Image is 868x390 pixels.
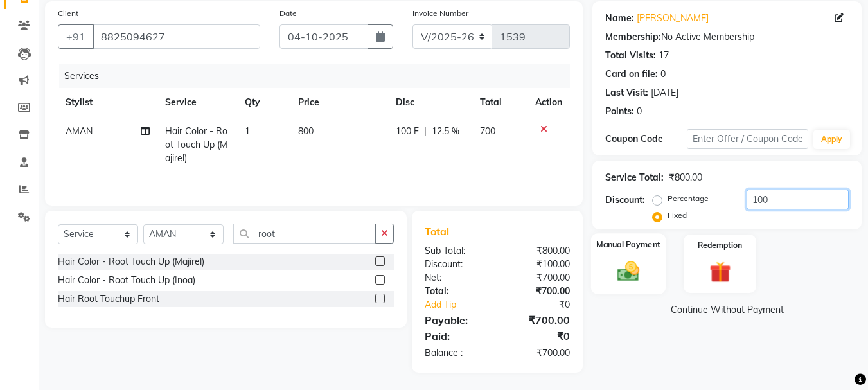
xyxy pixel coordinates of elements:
[605,171,664,184] div: Service Total:
[415,328,497,344] div: Paid:
[233,224,376,244] input: Search or Scan
[396,125,419,138] span: 100 F
[165,125,227,164] span: Hair Color - Root Touch Up (Majirel)
[58,88,157,117] th: Stylist
[480,125,495,137] span: 700
[698,240,742,251] label: Redemption
[425,225,454,238] span: Total
[58,8,78,19] label: Client
[412,8,468,19] label: Invoice Number
[298,125,314,137] span: 800
[610,258,646,284] img: _cash.svg
[668,209,687,221] label: Fixed
[669,171,702,184] div: ₹800.00
[651,86,678,100] div: [DATE]
[595,303,859,317] a: Continue Without Payment
[605,105,634,118] div: Points:
[279,8,297,19] label: Date
[637,12,709,25] a: [PERSON_NAME]
[415,244,497,258] div: Sub Total:
[660,67,666,81] div: 0
[497,258,580,271] div: ₹100.00
[415,346,497,360] div: Balance :
[415,298,511,312] a: Add Tip
[527,88,570,117] th: Action
[497,346,580,360] div: ₹700.00
[58,292,159,306] div: Hair Root Touchup Front
[605,193,645,207] div: Discount:
[432,125,459,138] span: 12.5 %
[497,285,580,298] div: ₹700.00
[605,12,634,25] div: Name:
[245,125,250,137] span: 1
[605,49,656,62] div: Total Visits:
[813,130,850,149] button: Apply
[290,88,388,117] th: Price
[58,274,195,287] div: Hair Color - Root Touch Up (Inoa)
[424,125,427,138] span: |
[605,67,658,81] div: Card on file:
[497,312,580,328] div: ₹700.00
[388,88,473,117] th: Disc
[605,132,686,146] div: Coupon Code
[59,64,580,88] div: Services
[659,49,669,62] div: 17
[637,105,642,118] div: 0
[497,244,580,258] div: ₹800.00
[668,193,709,204] label: Percentage
[511,298,580,312] div: ₹0
[605,86,648,100] div: Last Visit:
[415,312,497,328] div: Payable:
[596,238,660,251] label: Manual Payment
[415,258,497,271] div: Discount:
[58,255,204,269] div: Hair Color - Root Touch Up (Majirel)
[472,88,527,117] th: Total
[66,125,93,137] span: AMAN
[605,30,849,44] div: No Active Membership
[58,24,94,49] button: +91
[497,328,580,344] div: ₹0
[605,30,661,44] div: Membership:
[687,129,808,149] input: Enter Offer / Coupon Code
[157,88,237,117] th: Service
[237,88,290,117] th: Qty
[497,271,580,285] div: ₹700.00
[415,271,497,285] div: Net:
[415,285,497,298] div: Total:
[703,259,738,285] img: _gift.svg
[93,24,260,49] input: Search by Name/Mobile/Email/Code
